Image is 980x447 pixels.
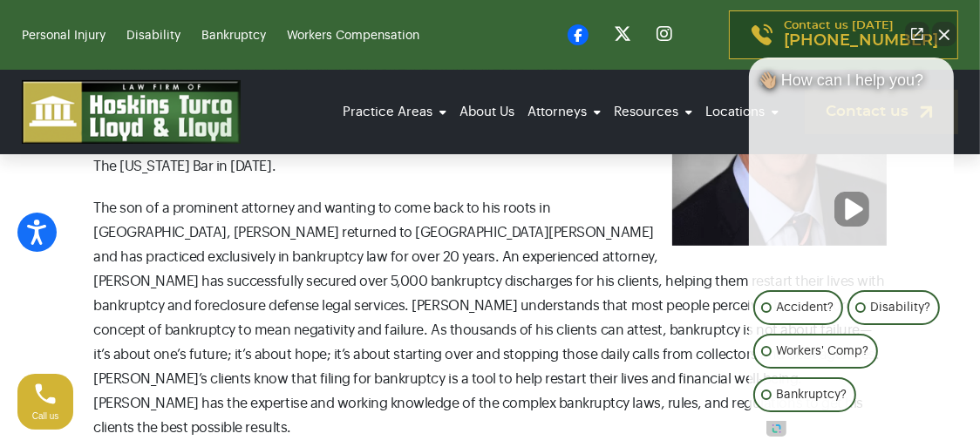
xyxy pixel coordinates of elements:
[870,297,930,318] p: Disability?
[932,22,956,46] button: Close Intaker Chat Widget
[766,421,786,437] a: Open intaker chat
[701,88,783,136] a: Locations
[32,411,59,421] span: Call us
[201,30,266,42] a: Bankruptcy
[784,32,938,50] span: [PHONE_NUMBER]
[126,30,180,42] a: Disability
[834,192,869,227] button: Unmute video
[749,71,954,98] div: 👋🏼 How can I help you?
[22,30,105,42] a: Personal Injury
[22,80,241,144] img: logo
[776,384,847,405] p: Bankruptcy?
[776,341,868,362] p: Workers' Comp?
[287,30,419,42] a: Workers Compensation
[455,88,519,136] a: About Us
[523,88,605,136] a: Attorneys
[338,88,451,136] a: Practice Areas
[93,196,887,440] p: The son of a prominent attorney and wanting to come back to his roots in [GEOGRAPHIC_DATA], [PERS...
[776,297,834,318] p: Accident?
[905,22,929,46] a: Open direct chat
[609,88,697,136] a: Resources
[729,10,958,59] a: Contact us [DATE][PHONE_NUMBER]
[784,20,938,50] p: Contact us [DATE]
